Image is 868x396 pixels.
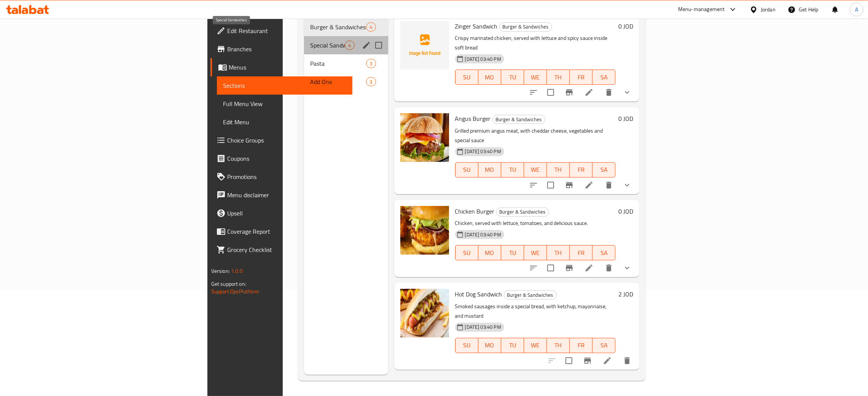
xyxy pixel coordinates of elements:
span: Burger & Sandwiches [500,22,552,31]
button: Branch-specific-item [560,83,578,101]
div: Burger & Sandwiches [499,22,552,32]
span: 4 [366,24,375,31]
span: WE [527,72,544,83]
button: sort-choices [524,259,543,277]
button: TH [547,70,570,85]
span: SA [596,72,612,83]
button: MO [478,338,501,353]
div: items [345,41,354,50]
span: WE [527,247,544,258]
span: FR [573,72,589,83]
a: Coverage Report [210,222,352,241]
button: TU [501,70,524,85]
span: Angus Burger [455,113,491,124]
div: items [366,22,376,32]
button: sort-choices [524,83,543,101]
svg: Show Choices [623,263,632,272]
button: FR [570,338,592,353]
span: [DATE] 03:40 PM [462,323,504,331]
span: WE [527,164,544,175]
img: Hot Dog Sandwich [400,289,449,337]
div: Burger & Sandwiches [496,208,549,217]
div: Burger & Sandwiches4 [304,18,388,36]
span: Full Menu View [223,99,346,108]
button: SU [455,338,478,353]
a: Branches [210,40,352,58]
span: SU [459,72,475,83]
a: Sections [217,76,352,95]
div: items [366,77,376,86]
span: [DATE] 03:40 PM [462,55,504,63]
button: delete [600,259,618,277]
span: TU [504,247,521,258]
h6: 2 JOD [618,289,633,299]
button: show more [618,176,636,194]
span: TU [504,164,521,175]
span: SA [596,340,612,351]
span: Menu disclaimer [227,190,346,200]
span: Pasta [310,59,366,68]
svg: Show Choices [623,181,632,190]
span: Add Ons [310,77,366,86]
span: FR [573,340,589,351]
span: Grocery Checklist [227,245,346,254]
a: Choice Groups [210,131,352,149]
button: SU [455,162,478,177]
nav: Menu sections [304,15,388,94]
a: Promotions [210,168,352,186]
span: Version: [211,266,230,276]
span: TH [550,164,567,175]
span: FR [573,164,589,175]
button: show more [618,83,636,101]
div: Burger & Sandwiches [492,115,545,124]
h6: 0 JOD [618,206,633,217]
span: Choice Groups [227,136,346,145]
span: Hot Dog Sandwich [455,288,502,300]
button: FR [570,162,592,177]
span: WE [527,340,544,351]
button: TU [501,245,524,260]
span: Get support on: [211,279,246,289]
button: FR [570,70,592,85]
span: Select to update [543,84,559,100]
span: Select to update [543,177,559,193]
button: SA [592,338,615,353]
button: WE [524,338,547,353]
button: SU [455,245,478,260]
button: TH [547,245,570,260]
a: Edit menu item [603,356,612,365]
button: Branch-specific-item [578,352,597,370]
span: TH [550,247,567,258]
button: delete [600,83,618,101]
button: edit [361,40,372,51]
span: Chicken Burger [455,206,495,217]
div: items [366,59,376,68]
span: Upsell [227,209,346,218]
button: MO [478,70,501,85]
a: Edit menu item [585,263,594,272]
div: Menu-management [678,5,725,14]
img: Chicken Burger [400,206,449,255]
button: MO [478,245,501,260]
span: Burger & Sandwiches [310,22,366,32]
button: SA [592,162,615,177]
a: Edit menu item [585,181,594,190]
span: Menus [229,63,346,72]
button: show more [618,259,636,277]
button: WE [524,70,547,85]
span: SU [459,247,475,258]
span: Zinger Sandwich [455,21,498,32]
span: Promotions [227,172,346,181]
span: MO [481,72,498,83]
a: Full Menu View [217,95,352,113]
a: Coupons [210,149,352,168]
span: Burger & Sandwiches [497,208,549,216]
span: Coupons [227,154,346,163]
span: A [855,5,858,14]
span: 3 [366,60,375,67]
button: MO [478,162,501,177]
div: Add Ons3 [304,73,388,91]
a: Support.OpsPlatform [211,287,260,296]
div: Pasta3 [304,54,388,73]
